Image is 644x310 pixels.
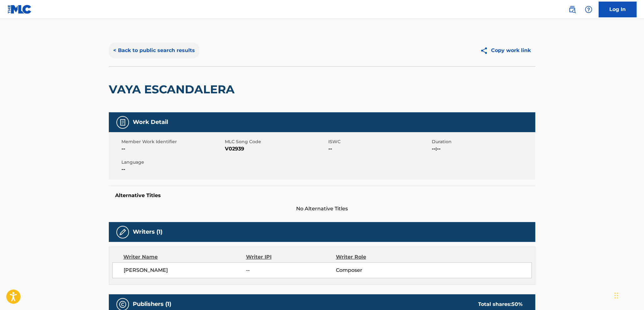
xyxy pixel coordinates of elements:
iframe: Chat Widget [612,280,644,310]
span: Composer [336,266,417,274]
button: < Back to public search results [109,43,199,58]
div: Drag [614,286,618,305]
span: --:-- [432,145,534,153]
span: No Alternative Titles [109,205,535,213]
a: Log In [599,2,636,17]
div: Total shares: [478,301,523,308]
img: Work Detail [119,119,126,126]
div: Writer Role [336,253,417,261]
img: Publishers [119,301,126,308]
span: 50 % [512,301,523,307]
span: V02939 [225,145,327,153]
span: -- [328,145,430,153]
span: Language [121,159,223,166]
div: Help [582,3,595,16]
h5: Alternative Titles [115,192,529,199]
div: Writer IPI [246,253,336,261]
img: help [585,6,592,13]
button: Copy work link [476,43,535,58]
span: MLC Song Code [225,138,327,145]
span: -- [246,266,336,274]
span: ISWC [328,138,430,145]
h2: VAYA ESCANDALERA [109,82,238,97]
img: MLC Logo [8,5,32,14]
span: Member Work Identifier [121,138,223,145]
h5: Writers (1) [133,228,162,236]
span: -- [121,166,223,173]
span: [PERSON_NAME] [124,266,246,274]
img: Copy work link [480,47,491,55]
img: search [568,6,576,13]
h5: Work Detail [133,119,168,126]
span: -- [121,145,223,153]
div: Writer Name [123,253,246,261]
h5: Publishers (1) [133,301,171,308]
img: Writers [119,228,126,236]
span: Duration [432,138,534,145]
a: Public Search [566,3,578,16]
